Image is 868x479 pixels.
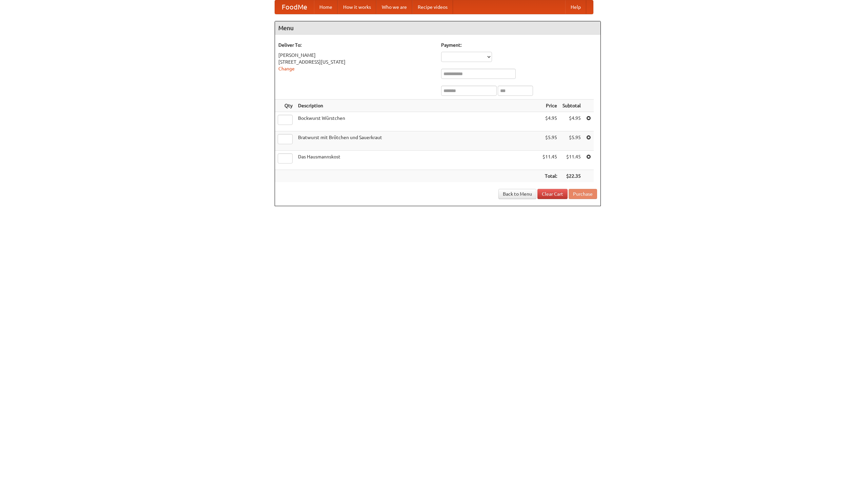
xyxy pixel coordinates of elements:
[338,0,376,14] a: How it works
[275,0,314,14] a: FoodMe
[560,131,584,151] td: $5.95
[412,0,453,14] a: Recipe videos
[560,151,584,170] td: $11.45
[275,21,600,35] h4: Menu
[540,170,560,182] th: Total:
[295,151,540,170] td: Das Hausmannskost
[441,42,597,48] h5: Payment:
[560,100,584,112] th: Subtotal
[569,189,597,199] button: Purchase
[498,189,536,199] a: Back to Menu
[314,0,338,14] a: Home
[376,0,412,14] a: Who we are
[540,112,560,131] td: $4.95
[540,100,560,112] th: Price
[560,112,584,131] td: $4.95
[278,59,434,65] div: [STREET_ADDRESS][US_STATE]
[560,170,584,182] th: $22.35
[537,189,568,199] a: Clear Cart
[278,52,434,59] div: [PERSON_NAME]
[278,42,434,48] h5: Deliver To:
[565,0,586,14] a: Help
[295,131,540,151] td: Bratwurst mit Brötchen und Sauerkraut
[278,66,295,71] a: Change
[275,100,295,112] th: Qty
[540,131,560,151] td: $5.95
[540,151,560,170] td: $11.45
[295,112,540,131] td: Bockwurst Würstchen
[295,100,540,112] th: Description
